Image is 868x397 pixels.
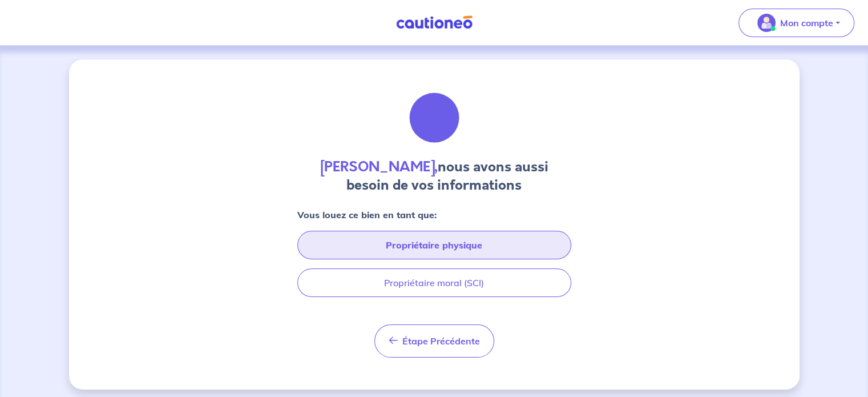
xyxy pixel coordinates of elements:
[297,231,571,259] button: Propriétaire physique
[780,16,833,30] p: Mon compte
[738,9,854,37] button: illu_account_valid_menu.svgMon compte
[403,87,465,149] img: illu_document_signature.svg
[320,157,438,177] strong: [PERSON_NAME],
[297,209,437,220] strong: Vous louez ce bien en tant que:
[757,14,776,32] img: illu_account_valid_menu.svg
[297,158,571,194] h4: nous avons aussi besoin de vos informations
[402,335,480,347] span: Étape Précédente
[374,324,494,358] button: Étape Précédente
[297,268,571,297] button: Propriétaire moral (SCI)
[391,15,477,30] img: Cautioneo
